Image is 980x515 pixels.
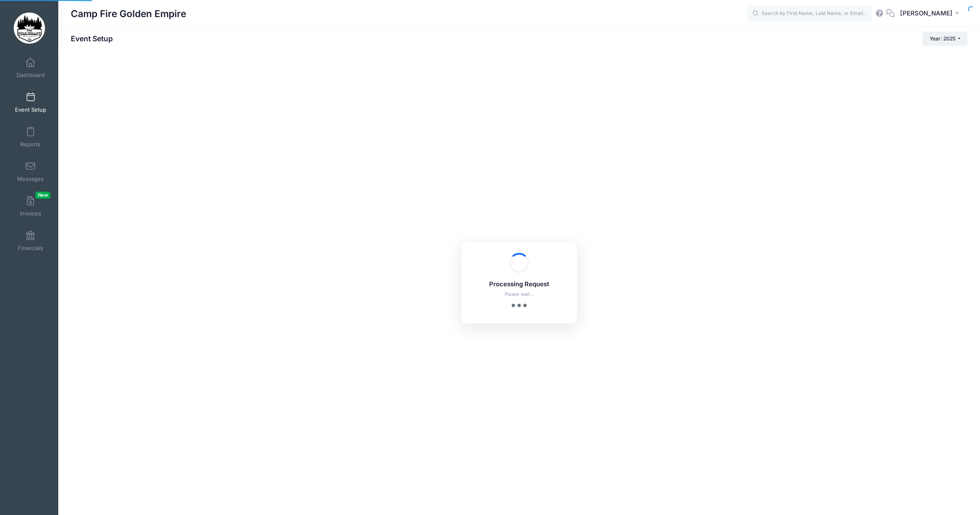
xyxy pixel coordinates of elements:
[472,291,566,298] p: Please wait...
[18,245,43,252] span: Financials
[20,210,41,217] span: Invoices
[35,192,50,199] span: New
[472,281,566,288] h5: Processing Request
[14,12,45,44] img: Camp Fire Golden Empire
[71,4,186,23] h1: Camp Fire Golden Empire
[11,53,50,82] a: Dashboard
[922,32,968,46] button: Year: 2025
[930,35,955,42] span: Year: 2025
[11,157,50,186] a: Messages
[747,5,872,22] input: Search by First Name, Last Name, or Email...
[11,226,50,255] a: Financials
[20,141,40,148] span: Reports
[15,106,46,113] span: Event Setup
[11,192,50,221] a: InvoicesNew
[11,88,50,117] a: Event Setup
[71,34,120,43] h1: Event Setup
[895,4,968,23] button: [PERSON_NAME]
[17,72,45,79] span: Dashboard
[11,122,50,152] a: Reports
[17,175,44,182] span: Messages
[900,9,953,18] span: [PERSON_NAME]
